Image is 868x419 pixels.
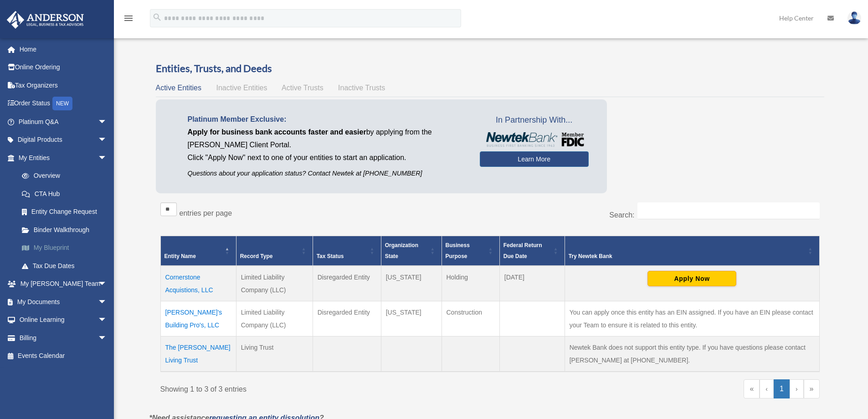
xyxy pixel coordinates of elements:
[569,251,806,262] div: Try Newtek Bank
[480,113,589,128] span: In Partnership With...
[499,236,565,266] th: Federal Return Due Date: Activate to sort
[282,84,324,92] span: Active Trusts
[565,236,819,266] th: Try Newtek Bank : Activate to sort
[385,242,418,259] span: Organization State
[52,97,72,110] div: NEW
[381,266,442,301] td: [US_STATE]
[160,301,236,336] td: [PERSON_NAME]'s Building Pro's, LLC
[98,113,116,131] span: arrow_drop_down
[744,379,760,398] a: First
[123,16,134,24] a: menu
[160,336,236,372] td: The [PERSON_NAME] Living Trust
[188,151,466,164] p: Click "Apply Now" next to one of your entities to start an application.
[6,149,121,167] a: My Entitiesarrow_drop_down
[98,275,116,294] span: arrow_drop_down
[381,236,442,266] th: Organization State: Activate to sort
[236,336,313,372] td: Living Trust
[565,301,819,336] td: You can apply once this entity has an EIN assigned. If you have an EIN please contact your Team t...
[13,167,116,185] a: Overview
[160,236,236,266] th: Entity Name: Activate to invert sorting
[847,11,861,25] img: User Pic
[13,185,121,203] a: CTA Hub
[98,329,116,347] span: arrow_drop_down
[98,131,116,150] span: arrow_drop_down
[160,379,483,396] div: Showing 1 to 3 of 3 entries
[123,13,134,24] i: menu
[6,275,121,293] a: My [PERSON_NAME] Teamarrow_drop_down
[313,301,381,336] td: Disregarded Entity
[338,84,385,92] span: Inactive Trusts
[760,379,774,398] a: Previous
[565,336,819,372] td: Newtek Bank does not support this entity type. If you have questions please contact [PERSON_NAME]...
[446,242,470,259] span: Business Purpose
[503,242,542,259] span: Federal Return Due Date
[313,236,381,266] th: Tax Status: Activate to sort
[4,11,87,29] img: Anderson Advisors Platinum Portal
[313,266,381,301] td: Disregarded Entity
[188,168,466,179] p: Questions about your application status? Contact Newtek at [PHONE_NUMBER]
[188,128,366,136] span: Apply for business bank accounts faster and easier
[164,253,196,259] span: Entity Name
[442,301,499,336] td: Construction
[6,311,121,329] a: Online Learningarrow_drop_down
[6,76,121,94] a: Tax Organizers
[609,211,634,219] label: Search:
[152,12,162,22] i: search
[180,209,232,217] label: entries per page
[156,62,824,76] h3: Entities, Trusts, and Deeds
[6,329,121,347] a: Billingarrow_drop_down
[6,131,121,149] a: Digital Productsarrow_drop_down
[499,266,565,301] td: [DATE]
[236,266,313,301] td: Limited Liability Company (LLC)
[317,253,344,259] span: Tax Status
[647,271,736,286] button: Apply Now
[774,379,790,398] a: 1
[13,257,121,275] a: Tax Due Dates
[13,203,121,221] a: Entity Change Request
[484,132,584,147] img: NewtekBankLogoSM.png
[188,126,466,151] p: by applying from the [PERSON_NAME] Client Portal.
[442,236,499,266] th: Business Purpose: Activate to sort
[6,94,121,113] a: Order StatusNEW
[6,40,121,58] a: Home
[13,221,121,239] a: Binder Walkthrough
[381,301,442,336] td: [US_STATE]
[216,84,267,92] span: Inactive Entities
[156,84,201,92] span: Active Entities
[480,151,589,167] a: Learn More
[6,347,121,365] a: Events Calendar
[98,149,116,167] span: arrow_drop_down
[6,113,121,131] a: Platinum Q&Aarrow_drop_down
[98,293,116,311] span: arrow_drop_down
[160,266,236,301] td: Cornerstone Acquistions, LLC
[236,301,313,336] td: Limited Liability Company (LLC)
[240,253,273,259] span: Record Type
[13,239,121,257] a: My Blueprint
[236,236,313,266] th: Record Type: Activate to sort
[6,58,121,77] a: Online Ordering
[6,293,121,311] a: My Documentsarrow_drop_down
[98,311,116,330] span: arrow_drop_down
[188,113,466,126] p: Platinum Member Exclusive:
[442,266,499,301] td: Holding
